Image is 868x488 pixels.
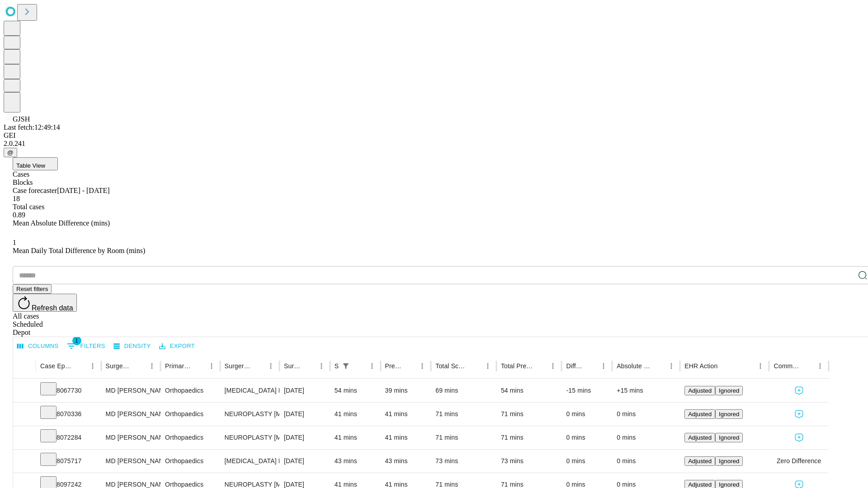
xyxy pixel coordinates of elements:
[225,426,275,449] div: NEUROPLASTY [MEDICAL_DATA] AT [GEOGRAPHIC_DATA]
[133,360,146,372] button: Sort
[18,430,31,446] button: Expand
[340,360,352,372] div: 1 active filter
[284,426,325,449] div: [DATE]
[335,379,376,402] div: 54 mins
[13,195,20,202] span: 18
[74,360,86,372] button: Sort
[106,362,132,370] div: Surgeon Name
[252,360,264,372] button: Sort
[774,362,800,370] div: Comments
[385,450,427,473] div: 43 mins
[566,362,584,370] div: Difference
[18,407,31,422] button: Expand
[13,284,52,294] button: Reset filters
[16,286,48,292] span: Reset filters
[403,360,416,372] button: Sort
[165,403,215,426] div: Orthopaedics
[284,403,325,426] div: [DATE]
[617,426,675,449] div: 0 mins
[335,403,376,426] div: 41 mins
[435,450,492,473] div: 73 mins
[566,450,608,473] div: 0 mins
[13,187,57,194] span: Case forecaster
[165,379,215,402] div: Orthopaedics
[715,433,743,442] button: Ignored
[7,149,14,156] span: @
[684,386,715,395] button: Adjusted
[40,450,97,473] div: 8075717
[774,450,824,473] div: Zero Difference
[16,162,45,169] span: Table View
[32,304,73,312] span: Refresh data
[665,360,678,372] button: Menu
[715,386,743,395] button: Ignored
[13,219,110,227] span: Mean Absolute Difference (mins)
[719,434,739,441] span: Ignored
[13,239,16,246] span: 1
[754,360,767,372] button: Menu
[501,426,557,449] div: 71 mins
[302,360,315,372] button: Sort
[566,379,608,402] div: -15 mins
[13,294,77,312] button: Refresh data
[688,411,712,418] span: Adjusted
[688,481,712,488] span: Adjusted
[165,362,191,370] div: Primary Service
[715,409,743,419] button: Ignored
[684,409,715,419] button: Adjusted
[264,360,277,372] button: Menu
[165,450,215,473] div: Orthopaedics
[688,434,712,441] span: Adjusted
[435,362,468,370] div: Total Scheduled Duration
[13,203,44,211] span: Total cases
[617,379,675,402] div: +15 mins
[501,403,557,426] div: 71 mins
[106,450,156,473] div: MD [PERSON_NAME] [PERSON_NAME]
[385,362,403,370] div: Predicted In Room Duration
[652,360,665,372] button: Sort
[688,458,712,465] span: Adjusted
[225,379,275,402] div: [MEDICAL_DATA] RELEASE
[385,403,427,426] div: 41 mins
[165,426,215,449] div: Orthopaedics
[688,387,712,394] span: Adjusted
[617,362,651,370] div: Absolute Difference
[18,454,31,469] button: Expand
[225,450,275,473] div: [MEDICAL_DATA] RELEASE
[40,379,97,402] div: 8067730
[40,362,73,370] div: Case Epic Id
[597,360,610,372] button: Menu
[4,148,17,157] button: @
[715,456,743,466] button: Ignored
[719,411,739,418] span: Ignored
[4,131,864,140] div: GEI
[566,426,608,449] div: 0 mins
[284,362,302,370] div: Surgery Date
[335,450,376,473] div: 43 mins
[15,339,61,353] button: Select columns
[435,426,492,449] div: 71 mins
[13,115,30,123] span: GJSH
[18,383,31,399] button: Expand
[57,187,109,194] span: [DATE] - [DATE]
[617,450,675,473] div: 0 mins
[106,379,156,402] div: MD [PERSON_NAME] [PERSON_NAME]
[501,362,533,370] div: Total Predicted Duration
[353,360,366,372] button: Sort
[72,336,81,345] span: 1
[13,211,25,219] span: 0.89
[566,403,608,426] div: 0 mins
[225,362,251,370] div: Surgery Name
[385,426,427,449] div: 41 mins
[534,360,547,372] button: Sort
[719,458,739,465] span: Ignored
[777,450,821,473] span: Zero Difference
[617,403,675,426] div: 0 mins
[86,360,99,372] button: Menu
[40,426,97,449] div: 8072284
[718,360,731,372] button: Sort
[684,456,715,466] button: Adjusted
[366,360,378,372] button: Menu
[157,339,197,353] button: Export
[814,360,826,372] button: Menu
